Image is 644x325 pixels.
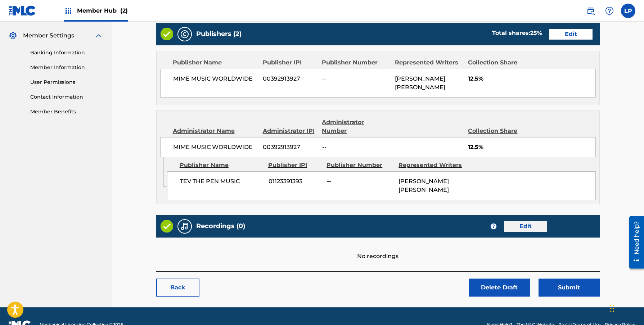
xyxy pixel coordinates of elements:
img: Recordings [180,222,189,231]
div: Publisher IPI [268,161,321,170]
img: expand [94,31,103,40]
iframe: Chat Widget [608,290,644,325]
img: help [605,6,614,15]
button: Delete Draft [469,279,530,297]
h5: Recordings (0) [196,222,245,230]
div: Collection Share [468,58,531,67]
div: Represented Writers [398,161,465,170]
div: User Menu [621,4,635,18]
span: [PERSON_NAME] [PERSON_NAME] [395,75,445,91]
span: 00392913927 [263,75,317,83]
span: 01123391393 [269,177,321,186]
a: Back [156,279,199,297]
div: Represented Writers [395,58,463,67]
img: Valid [161,28,173,40]
div: Administrator Number [322,118,389,135]
button: Submit [539,279,600,297]
span: 25 % [530,30,542,36]
div: Publisher Name [180,161,263,170]
a: Member Information [30,64,103,71]
a: Edit [549,29,593,40]
div: Total shares: [492,29,542,37]
a: Public Search [584,4,598,18]
span: TEV THE PEN MUSIC [180,177,263,186]
img: MLC Logo [9,5,36,16]
span: -- [327,177,393,186]
a: Contact Information [30,93,103,101]
span: Member Settings [23,31,74,40]
a: User Permissions [30,78,103,86]
div: Publisher IPI [263,58,317,67]
span: -- [322,143,390,152]
div: No recordings [156,238,600,261]
span: ? [491,224,496,229]
a: Edit [504,221,547,232]
span: -- [322,75,390,83]
div: Help [602,4,617,18]
span: 12.5% [468,143,595,152]
div: Administrator Name [173,127,257,135]
img: Valid [161,220,173,233]
img: search [586,6,595,15]
img: Top Rightsholders [64,6,73,15]
span: [PERSON_NAME] [PERSON_NAME] [398,178,449,193]
div: Administrator IPI [263,127,317,135]
div: Publisher Number [326,161,393,170]
img: Member Settings [9,31,17,40]
img: Publishers [180,30,189,39]
h5: Publishers (2) [196,30,242,38]
div: Publisher Number [322,58,389,67]
a: Member Benefits [30,108,103,116]
a: Banking Information [30,49,103,57]
div: Collection Share [468,127,531,135]
iframe: Resource Center [624,213,644,271]
span: 12.5% [468,75,595,83]
span: MIME MUSIC WORLDWIDE [173,143,258,152]
span: 00392913927 [263,143,317,152]
div: Drag [610,298,614,319]
span: (2) [120,7,128,14]
span: MIME MUSIC WORLDWIDE [173,75,258,83]
span: Member Hub [77,6,128,15]
div: Publisher Name [173,58,257,67]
